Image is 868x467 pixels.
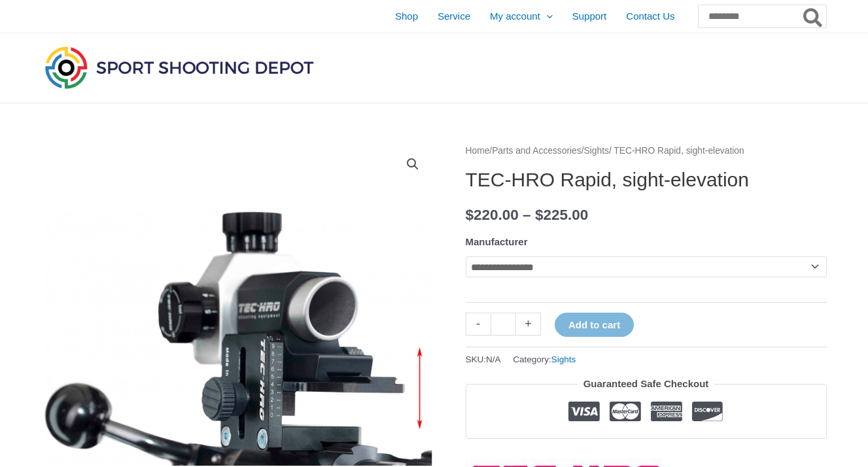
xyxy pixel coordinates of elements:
[584,146,609,156] a: Sights
[491,313,516,336] input: Product quantity
[466,207,474,223] span: $
[42,43,317,92] img: Sport Shooting Depot
[401,152,425,176] a: View full-screen image gallery
[535,207,588,223] bdi: 225.00
[466,143,827,160] nav: Breadcrumb
[492,146,582,156] a: Parts and Accessories
[516,313,541,336] a: +
[486,355,501,364] span: N/A
[523,207,531,223] span: –
[555,313,634,337] button: Add to cart
[466,207,519,223] bdi: 220.00
[801,5,826,27] button: Search
[535,207,544,223] span: $
[466,351,501,368] span: SKU:
[578,375,714,393] legend: Guaranteed Safe Checkout
[513,351,576,368] span: Category:
[551,355,576,364] a: Sights
[466,146,490,156] a: Home
[466,313,491,336] a: -
[466,236,528,247] label: Manufacturer
[466,168,827,192] h1: TEC-HRO Rapid, sight-elevation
